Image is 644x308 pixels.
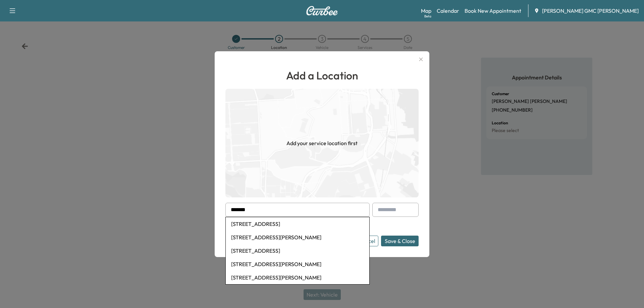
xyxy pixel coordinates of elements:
li: [STREET_ADDRESS][PERSON_NAME] [226,231,369,244]
h1: Add your service location first [286,139,358,147]
li: [STREET_ADDRESS] [226,244,369,257]
a: Book New Appointment [465,7,521,15]
li: [STREET_ADDRESS][PERSON_NAME] [226,257,369,271]
img: empty-map-CL6vilOE.png [225,89,419,197]
a: MapBeta [421,7,431,15]
img: Curbee Logo [306,6,338,15]
div: Beta [424,14,431,19]
h1: Add a Location [225,67,419,83]
a: Calendar [437,7,459,15]
li: [STREET_ADDRESS] [226,217,369,231]
button: Save & Close [381,236,419,246]
li: [STREET_ADDRESS][PERSON_NAME] [226,271,369,284]
span: [PERSON_NAME] GMC [PERSON_NAME] [542,7,639,15]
